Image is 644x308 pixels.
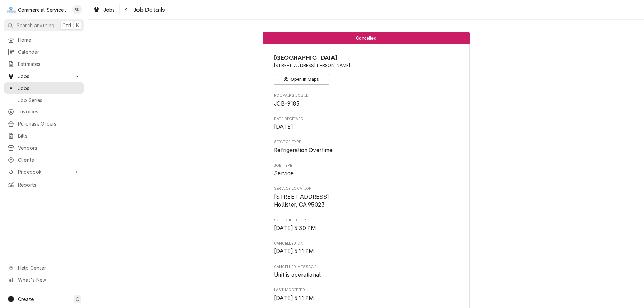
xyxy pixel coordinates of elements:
span: [DATE] 5:11 PM [274,248,314,255]
span: Jobs [18,85,80,92]
a: Jobs [4,82,84,94]
span: [DATE] 5:30 PM [274,225,316,231]
span: Last Modified [274,287,458,293]
span: Refrigeration Overtime [274,147,333,153]
span: Roopairs Job ID [274,100,458,108]
span: Cancelled Message [274,264,458,270]
span: Purchase Orders [18,120,80,127]
button: Search anythingCtrlK [4,19,84,31]
a: Bills [4,130,84,141]
span: Reports [18,181,80,188]
div: Commercial Service Co.'s Avatar [6,5,16,14]
span: Job Type [274,169,458,178]
a: Go to Help Center [4,262,84,274]
button: Open in Maps [274,74,329,85]
div: Date Received [274,116,458,131]
div: Status [263,32,470,44]
span: Help Center [18,264,80,271]
span: Search anything [17,22,54,29]
div: Last Modified [274,287,458,302]
span: Bills [18,132,80,139]
span: [STREET_ADDRESS] Hollister, CA 95023 [274,193,329,208]
span: C [76,296,79,303]
span: Service Type [274,146,458,155]
span: Date Received [274,123,458,131]
span: Jobs [18,72,70,80]
span: Last Modified [274,294,458,302]
span: What's New [18,276,80,284]
span: Date Received [274,116,458,122]
button: Navigate back [121,4,132,15]
a: Calendar [4,46,84,58]
span: Ctrl [62,22,71,29]
span: Clients [18,156,80,163]
div: BK [72,5,82,14]
span: K [76,22,79,29]
a: Clients [4,154,84,166]
div: Cancelled Message [274,264,458,279]
div: Client Information [274,53,458,85]
div: C [6,5,16,14]
a: Home [4,34,84,46]
a: Purchase Orders [4,118,84,129]
span: Vendors [18,144,80,151]
div: Roopairs Job ID [274,93,458,108]
a: Go to Pricebook [4,166,84,178]
span: Job Details [132,5,165,14]
span: Cancelled On [274,247,458,256]
span: Home [18,36,80,43]
a: Reports [4,179,84,190]
span: Service Location [274,193,458,209]
span: Cancelled [356,36,376,40]
span: Job Type [274,163,458,168]
span: Service Location [274,186,458,191]
span: JOB-9183 [274,100,299,107]
a: Invoices [4,106,84,117]
span: Scheduled For [274,224,458,232]
span: Job Series [18,97,80,104]
span: Unit is operational [274,271,321,278]
div: Service Type [274,139,458,154]
span: Cancelled On [274,241,458,246]
a: Go to Jobs [4,70,84,82]
span: Name [274,53,458,62]
span: Invoices [18,108,80,115]
span: Create [18,296,34,302]
span: Jobs [103,6,115,13]
a: Jobs [90,4,118,16]
a: Vendors [4,142,84,153]
span: Address [274,62,458,69]
span: Roopairs Job ID [274,93,458,98]
span: [DATE] [274,123,293,130]
span: Service Type [274,139,458,145]
a: Estimates [4,58,84,70]
div: Scheduled For [274,218,458,232]
span: Scheduled For [274,218,458,223]
span: Pricebook [18,168,70,176]
span: Estimates [18,60,80,68]
span: [DATE] 5:11 PM [274,295,314,301]
div: Job Type [274,163,458,178]
span: Cancelled Message [274,271,458,279]
span: Service [274,170,294,177]
div: Brian Key's Avatar [72,5,82,14]
div: Service Location [274,186,458,209]
a: Go to What's New [4,274,84,286]
div: Commercial Service Co. [18,6,69,13]
div: Cancelled On [274,241,458,256]
a: Job Series [4,95,84,106]
span: Calendar [18,48,80,56]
